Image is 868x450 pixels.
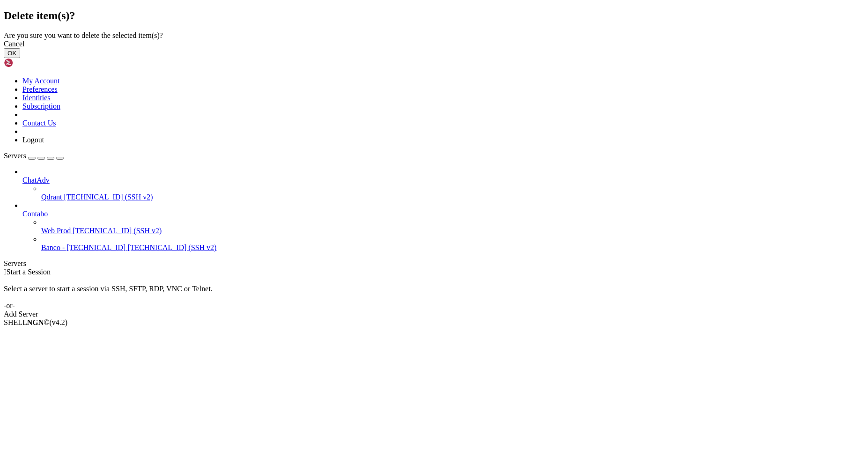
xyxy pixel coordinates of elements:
a: Banco - [TECHNICAL_ID] [TECHNICAL_ID] (SSH v2) [41,243,864,252]
li: Qdrant [TECHNICAL_ID] (SSH v2) [41,184,864,201]
li: Contabo [22,201,864,252]
a: Subscription [22,102,60,110]
span: Start a Session [7,268,51,276]
li: ChatAdv [22,168,864,201]
button: OK [4,48,20,58]
span: Qdrant [41,193,62,201]
a: My Account [22,77,60,85]
div: Select a server to start a session via SSH, SFTP, RDP, VNC or Telnet. -or- [4,276,864,310]
span: Web Prod [41,227,71,235]
a: Logout [22,136,44,144]
span: Contabo [22,210,48,218]
b: NGN [27,318,44,326]
span: ChatAdv [22,176,50,184]
span: [TECHNICAL_ID] (SSH v2) [73,227,162,235]
span:  [4,268,7,276]
a: Contact Us [22,119,56,127]
span: SHELL © [4,318,67,326]
div: Servers [4,259,864,268]
div: Cancel [4,40,864,48]
div: Add Server [4,310,864,318]
span: 4.2.0 [50,318,68,326]
a: Servers [4,152,64,160]
a: Qdrant [TECHNICAL_ID] (SSH v2) [41,193,864,201]
img: Shellngn [4,58,58,67]
li: Web Prod [TECHNICAL_ID] (SSH v2) [41,218,864,235]
span: [TECHNICAL_ID] (SSH v2) [64,193,153,201]
span: [TECHNICAL_ID] (SSH v2) [127,243,216,251]
h2: Delete item(s)? [4,9,864,22]
a: Identities [22,94,51,102]
a: Contabo [22,210,864,218]
a: Web Prod [TECHNICAL_ID] (SSH v2) [41,227,864,235]
a: Preferences [22,85,58,93]
a: ChatAdv [22,176,864,184]
div: Are you sure you want to delete the selected item(s)? [4,31,864,40]
li: Banco - [TECHNICAL_ID] [TECHNICAL_ID] (SSH v2) [41,235,864,252]
span: Servers [4,152,26,160]
span: Banco - [TECHNICAL_ID] [41,243,125,251]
